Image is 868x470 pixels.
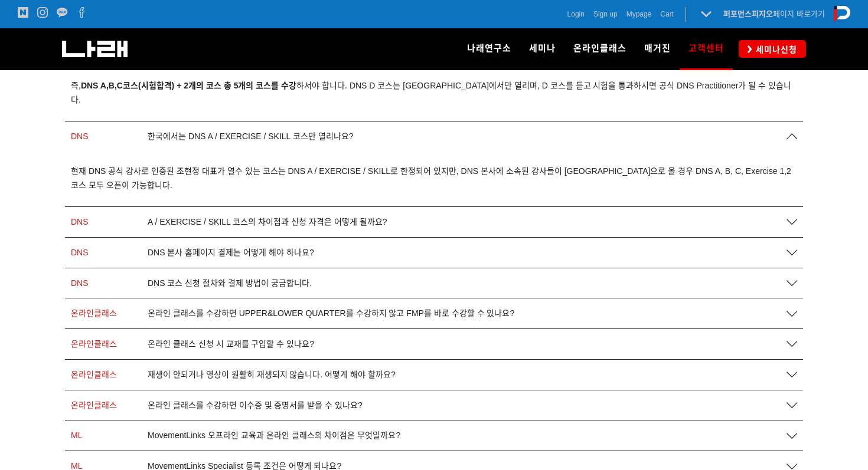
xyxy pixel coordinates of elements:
[148,308,514,318] span: 온라인 클래스를 수강하면 UPPER&LOWER QUARTER를 수강하지 않고 FMP를 바로 수강할 수 있나요?
[529,43,556,54] span: 세미나
[71,339,117,349] span: 온라인클래스
[467,43,511,54] span: 나래연구소
[71,132,89,141] span: DNS
[71,370,117,379] span: 온라인클래스
[71,248,89,257] span: DNS
[71,400,117,410] span: 온라인클래스
[660,8,674,20] a: Cart
[644,43,671,54] span: 매거진
[148,278,312,288] span: DNS 코스 신청 절차와 결제 방법이 궁금합니다.
[148,339,314,349] span: 온라인 클래스 신청 시 교재를 구입할 수 있나요?
[593,8,618,20] a: Sign up
[71,217,89,226] span: DNS
[739,40,806,57] a: 세미나신청
[81,81,296,90] strong: DNS A,B,C코스(시험합격) + 2개의 코스 총 5개의 코스를 수강
[680,28,733,70] a: 고객센터
[71,308,117,318] span: 온라인클래스
[626,8,652,20] a: Mypage
[148,217,387,227] span: A / EXERCISE / SKILL 코스의 차이점과 신청 자격은 어떻게 될까요?
[520,28,564,70] a: 세미나
[752,44,797,55] span: 세미나신청
[148,248,314,258] span: DNS 본사 홈페이지 결제는 어떻게 해야 하나요?
[567,8,585,20] a: Login
[148,370,396,380] span: 재생이 안되거나 영상이 원활히 재생되지 않습니다. 어떻게 해야 할까요?
[458,28,520,70] a: 나래연구소
[71,278,89,288] span: DNS
[688,39,724,58] span: 고객센터
[71,81,791,104] span: 즉, 하서야 합니다. DNS D 코스는 [GEOGRAPHIC_DATA]에서만 열리며, D 코스를 듣고 시험을 통과하시면 공식 DNS Practitioner가 될 수 있습니다.
[573,43,626,54] span: 온라인클래스
[148,132,353,142] span: 한국에서는 DNS A / EXERCISE / SKILL 코스만 열리나요?
[71,166,791,190] span: 현재 DNS 공식 강사로 인증된 조현정 대표가 열수 있는 코스는 DNS A / EXERCISE / SKILL로 한정되어 있지만, DNS 본사에 소속된 강사들이 [GEOGRAP...
[148,400,363,410] span: 온라인 클래스를 수강하면 이수증 및 증명서를 받을 수 있나요?
[71,430,82,440] span: ML
[635,28,680,70] a: 매거진
[723,9,773,18] strong: 퍼포먼스피지오
[564,28,635,70] a: 온라인클래스
[148,430,400,441] span: MovementLinks 오프라인 교육과 온라인 클래스의 차이점은 무엇일까요?
[723,9,825,18] a: 퍼포먼스피지오페이지 바로가기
